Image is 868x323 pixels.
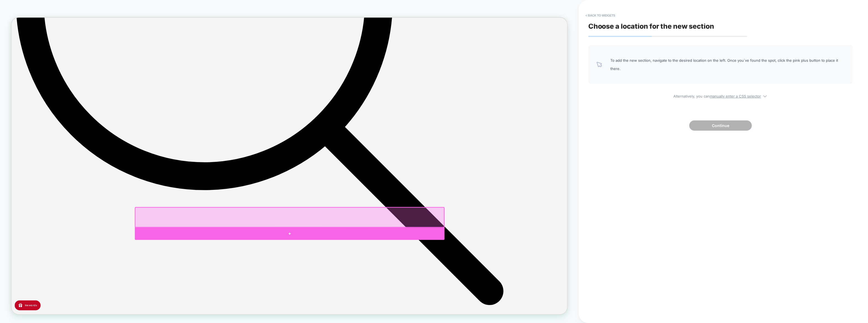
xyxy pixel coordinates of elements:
span: Alternatively, you can [588,92,853,98]
img: pointer [597,62,602,67]
span: To add the new section, navigate to the desired location on the left. Once you`ve found the spot,... [610,56,845,73]
u: manually enter a CSS selector [710,94,761,98]
button: < Back to widgets [583,11,618,20]
span: Choose a location for the new section [588,22,714,30]
button: Continue [689,120,752,131]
